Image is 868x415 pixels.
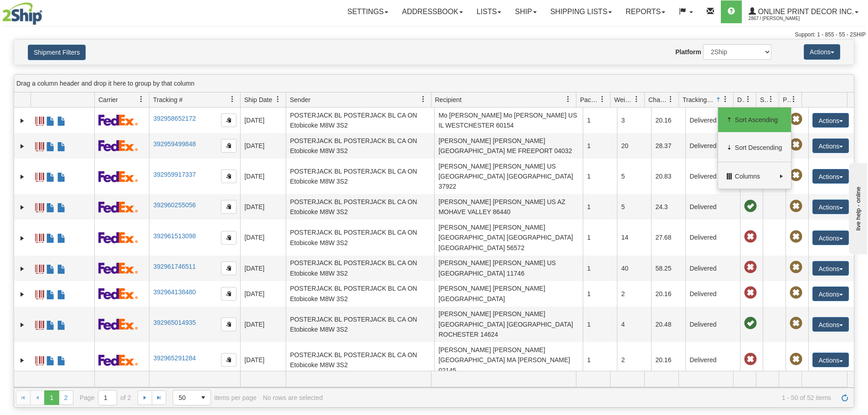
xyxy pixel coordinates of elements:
span: Sender [290,95,310,104]
label: Platform [675,47,701,56]
td: [DATE] [240,108,286,133]
a: USMCA CO [57,169,66,183]
input: Page 1 [98,390,117,405]
button: Copy to clipboard [221,231,236,245]
a: Commercial Invoice [46,286,55,301]
td: [DATE] [240,307,286,342]
td: POSTERJACK BL POSTERJACK BL CA ON Etobicoke M8W 3S2 [286,194,434,220]
a: USMCA CO [57,317,66,331]
span: Pickup Status [783,95,791,104]
td: 1 [583,159,617,194]
button: Copy to clipboard [221,139,236,153]
span: Pickup Not Assigned [790,200,802,213]
span: items per page [173,390,257,405]
div: Support: 1 - 855 - 55 - 2SHIP [2,31,866,39]
span: Shipment Issues [760,95,768,104]
a: Expand [18,320,27,329]
a: Expand [18,172,27,181]
span: Tracking # [153,95,183,104]
td: POSTERJACK BL POSTERJACK BL CA ON Etobicoke M8W 3S2 [286,342,434,378]
td: 20.16 [651,281,685,307]
a: Commercial Invoice [46,169,55,183]
a: Commercial Invoice [46,317,55,331]
td: 58.25 [651,256,685,281]
span: On time [744,200,757,213]
td: POSTERJACK BL POSTERJACK BL CA ON Etobicoke M8W 3S2 [286,307,434,342]
td: 20.16 [651,342,685,378]
a: USMCA CO [57,138,66,153]
a: Label [35,352,44,367]
a: Refresh [837,390,852,405]
td: 2 [617,281,651,307]
span: Page sizes drop down [173,390,211,405]
td: [DATE] [240,194,286,220]
button: Copy to clipboard [221,113,236,127]
span: Pickup Not Assigned [790,231,802,243]
button: Actions [812,138,849,153]
a: 2 [59,390,73,405]
img: 2 - FedEx Express® [98,201,138,213]
a: 392959917337 [153,171,195,178]
a: Lists [470,0,508,23]
span: Delivery Status [737,95,745,104]
span: Pickup Not Assigned [790,169,802,182]
a: Label [35,230,44,244]
td: 5 [617,159,651,194]
a: 392961513098 [153,232,195,240]
button: Actions [812,169,849,184]
button: Actions [812,353,849,367]
td: [DATE] [240,256,286,281]
span: Pickup Not Assigned [790,138,802,151]
span: Weight [614,95,633,104]
a: Tracking # filter column settings [225,92,240,107]
td: [DATE] [240,342,286,378]
div: No rows are selected [263,394,323,401]
a: Tracking Status filter column settings [718,92,733,107]
a: Label [35,138,44,153]
span: Pickup Not Assigned [790,317,802,330]
span: Page of 2 [80,390,131,405]
td: Delivered [685,159,740,194]
td: [PERSON_NAME] [PERSON_NAME] [GEOGRAPHIC_DATA] ME FREEPORT 04032 [434,133,583,159]
td: POSTERJACK BL POSTERJACK BL CA ON Etobicoke M8W 3S2 [286,133,434,159]
td: [DATE] [240,133,286,159]
span: Columns [735,172,776,181]
td: [DATE] [240,159,286,194]
span: 1 - 50 of 52 items [329,394,831,401]
td: Delivered [685,194,740,220]
div: live help - online [7,8,84,15]
td: 1 [583,133,617,159]
td: 1 [583,307,617,342]
a: Commercial Invoice [46,352,55,367]
button: Copy to clipboard [221,261,236,275]
span: Late [744,261,757,274]
td: Mo [PERSON_NAME] Mo [PERSON_NAME] US IL WESTCHESTER 60154 [434,108,583,133]
span: Pickup Not Assigned [790,261,802,274]
a: USMCA CO [57,286,66,301]
button: Copy to clipboard [221,200,236,214]
span: Sort Ascending [735,115,783,124]
a: USMCA CO [57,261,66,275]
a: Sender filter column settings [416,92,431,107]
td: 5 [617,194,651,220]
button: Actions [812,317,849,332]
td: [DATE] [240,220,286,255]
td: 1 [583,281,617,307]
a: Commercial Invoice [46,230,55,244]
img: 2 - FedEx Express® [98,232,138,243]
a: Charge filter column settings [663,92,678,107]
td: [PERSON_NAME] [PERSON_NAME] [GEOGRAPHIC_DATA] [434,281,583,307]
span: Pickup Not Assigned [790,353,802,366]
a: Commercial Invoice [46,199,55,214]
a: Expand [18,142,27,151]
span: 2867 / [PERSON_NAME] [749,14,817,23]
td: 3 [617,108,651,133]
td: 27.68 [651,220,685,255]
td: 24.3 [651,194,685,220]
a: Expand [18,290,27,299]
a: Carrier filter column settings [134,92,149,107]
td: 2 [617,342,651,378]
div: grid grouping header [14,75,854,92]
a: Label [35,169,44,183]
a: Shipping lists [544,0,619,23]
